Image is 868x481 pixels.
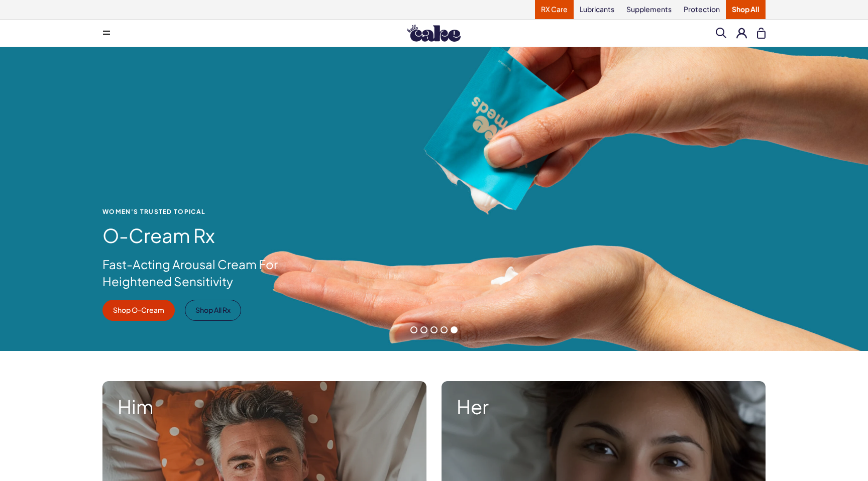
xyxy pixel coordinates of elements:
a: Shop O-Cream [102,300,175,321]
p: Fast-Acting Arousal Cream For Heightened Sensitivity [102,256,294,290]
img: Hello Cake [407,25,461,42]
h1: O-Cream Rx [102,225,294,246]
strong: Her [457,396,750,417]
strong: Him [118,396,411,417]
a: Shop All Rx [185,300,241,321]
span: WOMEN'S TRUSTED TOPICAL [102,208,294,215]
